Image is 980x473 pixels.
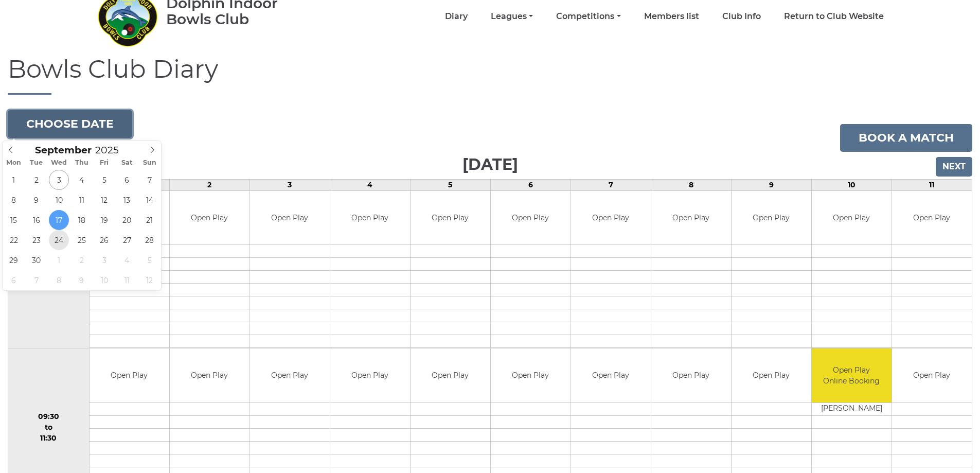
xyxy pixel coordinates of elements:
[8,110,132,138] button: Choose date
[491,348,571,402] td: Open Play
[117,230,137,250] span: September 27, 2025
[117,170,137,190] span: September 6, 2025
[49,170,69,190] span: September 3, 2025
[411,348,490,402] td: Open Play
[3,160,25,166] span: Mon
[72,230,92,250] span: September 25, 2025
[491,191,571,245] td: Open Play
[651,191,731,245] td: Open Play
[25,160,48,166] span: Tue
[94,270,114,290] span: October 10, 2025
[571,348,651,402] td: Open Play
[117,250,137,270] span: October 4, 2025
[26,250,46,270] span: September 30, 2025
[250,179,330,190] td: 3
[644,11,699,22] a: Members list
[445,11,468,22] a: Diary
[4,230,24,250] span: September 22, 2025
[117,270,137,290] span: October 11, 2025
[72,270,92,290] span: October 9, 2025
[892,191,972,245] td: Open Play
[139,230,159,250] span: September 28, 2025
[936,157,972,177] input: Next
[651,179,731,190] td: 8
[812,191,892,245] td: Open Play
[72,190,92,210] span: September 11, 2025
[26,190,46,210] span: September 9, 2025
[4,250,24,270] span: September 29, 2025
[250,191,330,245] td: Open Play
[35,146,92,155] span: Scroll to increment
[139,210,159,230] span: September 21, 2025
[330,179,410,190] td: 4
[490,179,571,190] td: 6
[812,402,892,415] td: [PERSON_NAME]
[94,230,114,250] span: September 26, 2025
[26,210,46,230] span: September 16, 2025
[94,250,114,270] span: October 3, 2025
[92,144,132,156] input: Scroll to increment
[49,190,69,210] span: September 10, 2025
[139,250,159,270] span: October 5, 2025
[8,56,972,95] h1: Bowls Club Diary
[116,160,138,166] span: Sat
[411,191,490,245] td: Open Play
[731,179,811,190] td: 9
[812,348,892,402] td: Open Play Online Booking
[169,179,250,190] td: 2
[90,348,169,402] td: Open Play
[4,170,24,190] span: September 1, 2025
[4,210,24,230] span: September 15, 2025
[170,191,250,245] td: Open Play
[250,348,330,402] td: Open Play
[892,348,972,402] td: Open Play
[4,190,24,210] span: September 8, 2025
[784,11,884,22] a: Return to Club Website
[49,270,69,290] span: October 8, 2025
[26,170,46,190] span: September 2, 2025
[72,170,92,190] span: September 4, 2025
[139,190,159,210] span: September 14, 2025
[93,160,116,166] span: Fri
[330,191,410,245] td: Open Play
[651,348,731,402] td: Open Play
[732,348,811,402] td: Open Play
[48,160,70,166] span: Wed
[94,190,114,210] span: September 12, 2025
[94,170,114,190] span: September 5, 2025
[49,230,69,250] span: September 24, 2025
[811,179,892,190] td: 10
[26,230,46,250] span: September 23, 2025
[139,170,159,190] span: September 7, 2025
[491,11,533,22] a: Leagues
[732,191,811,245] td: Open Play
[4,270,24,290] span: October 6, 2025
[72,210,92,230] span: September 18, 2025
[571,191,651,245] td: Open Play
[70,160,93,166] span: Thu
[556,11,620,22] a: Competitions
[138,160,161,166] span: Sun
[26,270,46,290] span: October 7, 2025
[139,270,159,290] span: October 12, 2025
[840,124,972,152] a: Book a match
[571,179,651,190] td: 7
[170,348,250,402] td: Open Play
[892,179,972,190] td: 11
[72,250,92,270] span: October 2, 2025
[722,11,761,22] a: Club Info
[94,210,114,230] span: September 19, 2025
[49,210,69,230] span: September 17, 2025
[49,250,69,270] span: October 1, 2025
[117,210,137,230] span: September 20, 2025
[117,190,137,210] span: September 13, 2025
[410,179,490,190] td: 5
[330,348,410,402] td: Open Play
